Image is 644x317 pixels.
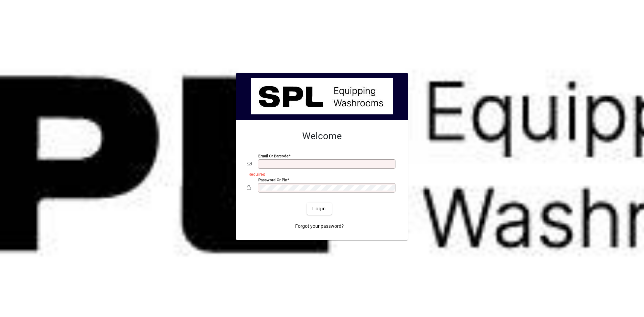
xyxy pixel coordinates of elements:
[247,130,397,142] h2: Welcome
[312,205,326,212] span: Login
[258,154,288,158] mat-label: Email or Barcode
[307,203,331,215] button: Login
[295,223,344,230] span: Forgot your password?
[249,170,392,177] mat-error: Required
[292,220,346,232] a: Forgot your password?
[258,177,287,182] mat-label: Password or Pin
